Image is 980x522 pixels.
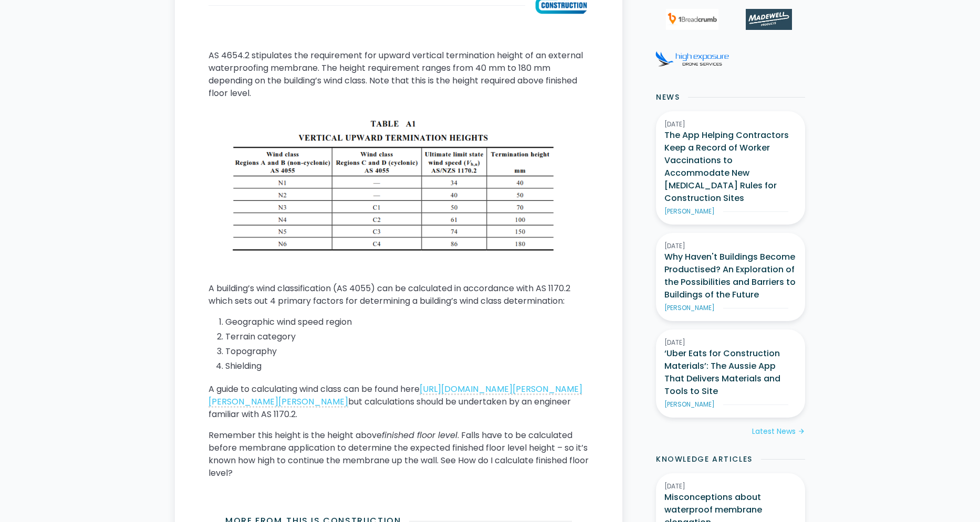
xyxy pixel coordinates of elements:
p: A building’s wind classification (AS 4055) can be calculated in accordance with AS 1170.2 which s... [208,282,589,307]
h2: News [656,92,680,103]
em: finished floor level [382,429,457,441]
div: [PERSON_NAME] [664,400,715,409]
img: 1Breadcrumb [666,9,718,30]
li: Geographic wind speed region [225,316,589,328]
div: [PERSON_NAME] [664,303,715,313]
div: [DATE] [664,120,797,129]
a: [DATE]Why Haven't Buildings Become Productised? An Exploration of the Possibilities and Barriers ... [656,233,805,321]
h3: Why Haven't Buildings Become Productised? An Exploration of the Possibilities and Barriers to Bui... [664,251,797,301]
p: AS 4654.2 stipulates the requirement for upward vertical termination height of an external waterp... [208,49,589,100]
div: arrow_forward [798,427,805,437]
div: [PERSON_NAME] [664,207,715,216]
a: [DATE]The App Helping Contractors Keep a Record of Worker Vaccinations to Accommodate New [MEDICA... [656,111,805,225]
a: Latest Newsarrow_forward [752,426,805,437]
h2: Knowledge Articles [656,454,753,465]
p: A guide to calculating wind class can be found here but calculations should be undertaken by an e... [208,383,589,421]
li: Terrain category [225,331,589,343]
h3: The App Helping Contractors Keep a Record of Worker Vaccinations to Accommodate New [MEDICAL_DATA... [664,129,797,205]
h3: ‘Uber Eats for Construction Materials’: The Aussie App That Delivers Materials and Tools to Site [664,347,797,398]
div: [DATE] [664,241,797,251]
div: [DATE] [664,338,797,347]
li: Topography [225,345,589,358]
a: [DATE]‘Uber Eats for Construction Materials’: The Aussie App That Delivers Materials and Tools to... [656,329,805,418]
div: Latest News [752,426,796,437]
li: Shielding [225,360,589,372]
a: [URL][DOMAIN_NAME][PERSON_NAME][PERSON_NAME][PERSON_NAME] [208,383,582,408]
img: Madewell Products [746,9,792,30]
p: Remember this height is the height above . Falls have to be calculated before membrane applicatio... [208,429,589,480]
img: High Exposure [655,51,729,67]
div: [DATE] [664,482,797,491]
